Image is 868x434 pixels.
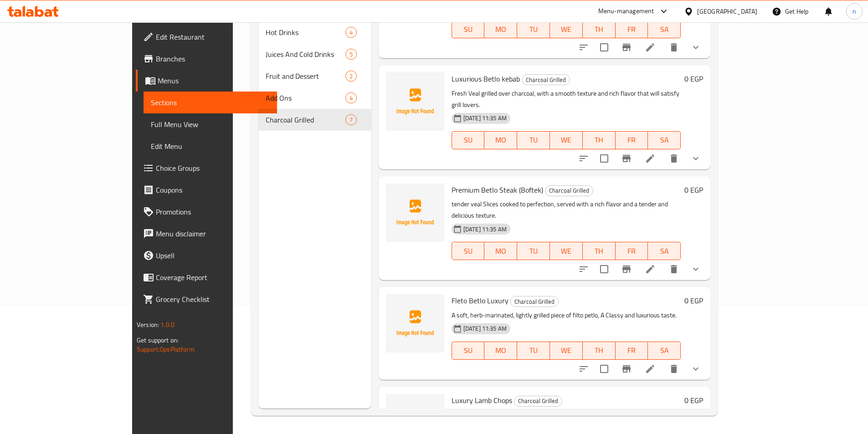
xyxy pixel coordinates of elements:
span: TH [586,23,612,36]
span: Hot Drinks [266,27,345,38]
span: SU [456,245,481,258]
span: Select to update [595,359,614,378]
div: items [345,71,357,82]
span: n [853,6,856,16]
button: SU [452,131,485,149]
span: Charcoal Grilled [511,296,558,307]
span: Full Menu View [151,119,270,130]
span: Coverage Report [156,272,270,283]
h6: 0 EGP [684,72,703,85]
a: Sections [144,92,277,113]
button: TU [517,242,550,260]
a: Grocery Checklist [136,288,277,310]
span: FR [619,133,645,147]
span: TU [521,245,546,258]
span: [DATE] 11:35 AM [460,225,510,234]
p: tender veal Slices cooked to perfection, served with a rich flavor and a tender and delicious tex... [452,199,681,221]
button: Branch-specific-item [616,358,637,380]
span: WE [554,245,579,258]
button: Branch-specific-item [616,148,637,169]
span: 4 [346,28,356,37]
span: Charcoal Grilled [545,185,593,196]
div: Add Ons4 [258,87,371,109]
span: Edit Menu [151,141,270,152]
span: Fruit and Dessert [266,71,345,82]
span: Coupons [156,184,270,195]
span: SA [652,23,677,36]
div: Fruit and Dessert2 [258,65,371,87]
span: Charcoal Grilled [522,75,570,85]
button: SU [452,242,485,260]
span: 5 [346,50,356,59]
span: SU [456,344,481,357]
span: [DATE] 11:35 AM [460,114,510,123]
span: TU [521,344,546,357]
span: Get support on: [137,334,179,346]
button: sort-choices [573,148,595,169]
span: Sections [151,97,270,108]
button: TU [517,20,550,38]
div: Charcoal Grilled [522,74,570,85]
button: SA [648,20,681,38]
span: WE [554,133,579,147]
span: FR [619,344,645,357]
span: SU [456,133,481,147]
a: Menus [136,70,277,92]
a: Promotions [136,201,277,223]
span: TH [586,133,612,147]
span: Add Ons [266,92,345,103]
div: Juices And Cold Drinks [266,49,345,60]
button: Branch-specific-item [616,258,637,280]
span: TH [586,344,612,357]
span: Luxurious Betlo kebab [452,72,520,86]
span: 1.0.0 [160,319,175,331]
div: items [345,114,357,125]
span: Grocery Checklist [156,294,270,305]
span: Select to update [595,38,614,57]
svg: Show Choices [690,153,701,164]
span: TU [521,133,546,147]
img: Luxurious Betlo kebab [386,72,444,131]
h6: 0 EGP [684,394,703,407]
button: WE [550,20,583,38]
button: sort-choices [573,358,595,380]
button: sort-choices [573,258,595,280]
span: Fleto Betlo Luxury [452,294,508,307]
span: MO [488,133,514,147]
span: Version: [137,319,159,331]
a: Edit menu item [645,264,656,275]
button: SU [452,342,485,360]
button: delete [663,148,685,169]
svg: Show Choices [690,264,701,275]
button: Branch-specific-item [616,36,637,58]
button: WE [550,242,583,260]
span: MO [488,344,514,357]
div: Menu-management [598,6,654,17]
a: Edit menu item [645,363,656,374]
button: delete [663,258,685,280]
span: TU [521,23,546,36]
button: sort-choices [573,36,595,58]
button: SA [648,242,681,260]
span: 7 [346,116,356,124]
div: Charcoal Grilled [545,185,593,196]
p: A soft, herb-marinated, lightly grilled piece of filto petlo, A Classy and luxurious taste. [452,310,681,321]
span: MO [488,245,514,258]
span: SA [652,344,677,357]
a: Full Menu View [144,113,277,135]
span: [DATE] 11:35 AM [460,324,510,333]
span: TH [586,245,612,258]
span: Menu disclaimer [156,228,270,239]
button: delete [663,358,685,380]
span: WE [554,344,579,357]
a: Coupons [136,179,277,201]
span: Promotions [156,206,270,217]
div: items [345,27,357,38]
button: TH [583,342,616,360]
span: FR [619,245,645,258]
div: Charcoal Grilled [266,114,345,125]
button: delete [663,36,685,58]
span: Select to update [595,149,614,168]
p: Fresh Veal grilled over charcoal, with a smooth texture and rich flavor that will satisfy grill l... [452,88,681,111]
